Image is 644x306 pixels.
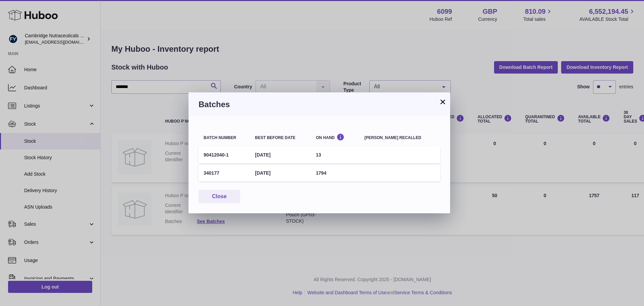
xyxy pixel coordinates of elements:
[199,99,440,110] h3: Batches
[199,147,250,163] td: 90412040-1
[250,165,311,181] td: [DATE]
[365,136,435,140] div: [PERSON_NAME] recalled
[204,136,245,140] div: Batch number
[199,190,240,204] button: Close
[255,136,306,140] div: Best before date
[199,165,250,181] td: 340177
[250,147,311,163] td: [DATE]
[439,98,447,106] button: ×
[311,165,360,181] td: 1794
[316,133,355,140] div: On Hand
[311,147,360,163] td: 13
